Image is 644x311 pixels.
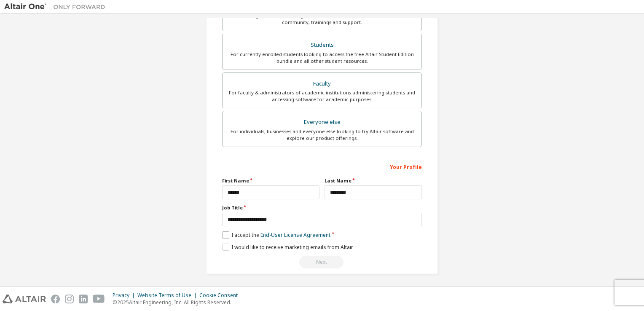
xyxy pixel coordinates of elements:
div: Your Profile [222,160,422,173]
label: Job Title [222,204,422,211]
div: Everyone else [228,116,416,128]
img: linkedin.svg [79,295,88,303]
p: © 2025 Altair Engineering, Inc. All Rights Reserved. [113,299,243,306]
div: Faculty [228,78,416,90]
label: I accept the [222,231,330,239]
div: For faculty & administrators of academic institutions administering students and accessing softwa... [228,89,416,103]
div: Read and acccept EULA to continue [222,256,422,268]
label: I would like to receive marketing emails from Altair [222,244,353,251]
img: facebook.svg [51,295,60,303]
div: Privacy [113,292,137,299]
div: Website Terms of Use [137,292,199,299]
img: altair_logo.svg [3,295,46,303]
a: End-User License Agreement [260,231,330,239]
img: youtube.svg [93,295,105,303]
label: First Name [222,177,319,184]
img: Altair One [4,3,110,11]
img: instagram.svg [65,295,74,303]
div: For currently enrolled students looking to access the free Altair Student Edition bundle and all ... [228,51,416,64]
div: Students [228,39,416,51]
div: For existing customers looking to access software downloads, HPC resources, community, trainings ... [228,12,416,26]
div: Cookie Consent [199,292,243,299]
div: For individuals, businesses and everyone else looking to try Altair software and explore our prod... [228,128,416,142]
label: Last Name [325,177,422,184]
